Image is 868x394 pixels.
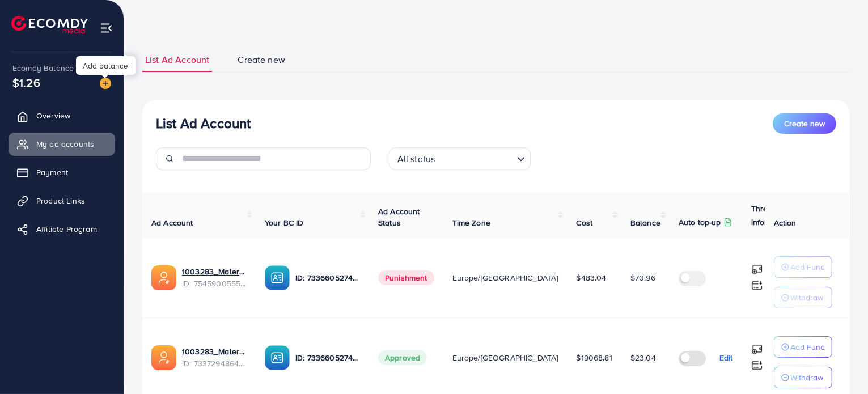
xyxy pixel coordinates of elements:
[751,344,763,355] img: top-up amount
[378,270,434,285] span: Punishment
[820,343,859,385] iframe: Chat
[452,352,558,363] span: Europe/[GEOGRAPHIC_DATA]
[182,266,247,277] a: 1003283_Malerno 2_1756917040219
[36,195,85,206] span: Product Links
[265,345,290,370] img: ic-ba-acc.ded83a64.svg
[100,78,111,89] img: image
[182,266,247,289] div: <span class='underline'>1003283_Malerno 2_1756917040219</span></br>7545900555840094216
[378,206,420,228] span: Ad Account Status
[9,218,115,240] a: Affiliate Program
[630,352,656,363] span: $23.04
[751,359,763,371] img: top-up amount
[151,345,176,370] img: ic-ads-acc.e4c84228.svg
[36,223,97,235] span: Affiliate Program
[265,265,290,290] img: ic-ba-acc.ded83a64.svg
[100,22,113,35] img: menu
[182,346,247,369] div: <span class='underline'>1003283_Malerno_1708347095877</span></br>7337294864905699329
[9,189,115,212] a: Product Links
[452,272,558,283] span: Europe/[GEOGRAPHIC_DATA]
[36,110,70,121] span: Overview
[12,62,74,74] span: Ecomdy Balance
[438,149,512,167] input: Search for option
[76,56,136,75] div: Add balance
[630,272,655,283] span: $70.96
[774,367,832,388] button: Withdraw
[751,202,807,229] p: Threshold information
[576,272,606,283] span: $483.04
[36,138,94,150] span: My ad accounts
[719,351,733,365] p: Edit
[145,53,209,66] span: List Ad Account
[774,256,832,278] button: Add Fund
[774,217,797,228] span: Action
[295,351,360,365] p: ID: 7336605274432061441
[378,350,427,365] span: Approved
[790,340,825,354] p: Add Fund
[295,271,360,285] p: ID: 7336605274432061441
[265,217,304,228] span: Your BC ID
[151,217,193,228] span: Ad Account
[9,161,115,184] a: Payment
[9,133,115,155] a: My ad accounts
[36,167,68,178] span: Payment
[182,346,247,357] a: 1003283_Malerno_1708347095877
[182,358,247,369] span: ID: 7337294864905699329
[151,265,176,290] img: ic-ads-acc.e4c84228.svg
[790,260,825,274] p: Add Fund
[751,264,763,276] img: top-up amount
[790,291,823,304] p: Withdraw
[630,217,660,228] span: Balance
[389,147,531,170] div: Search for option
[182,278,247,289] span: ID: 7545900555840094216
[576,352,612,363] span: $19068.81
[679,215,721,229] p: Auto top-up
[784,118,825,129] span: Create new
[156,115,251,132] h3: List Ad Account
[9,104,115,127] a: Overview
[773,113,836,134] button: Create new
[790,371,823,384] p: Withdraw
[774,287,832,308] button: Withdraw
[395,151,438,167] span: All status
[12,74,40,91] span: $1.26
[452,217,490,228] span: Time Zone
[238,53,285,66] span: Create new
[11,16,88,33] img: logo
[576,217,592,228] span: Cost
[751,279,763,291] img: top-up amount
[774,336,832,358] button: Add Fund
